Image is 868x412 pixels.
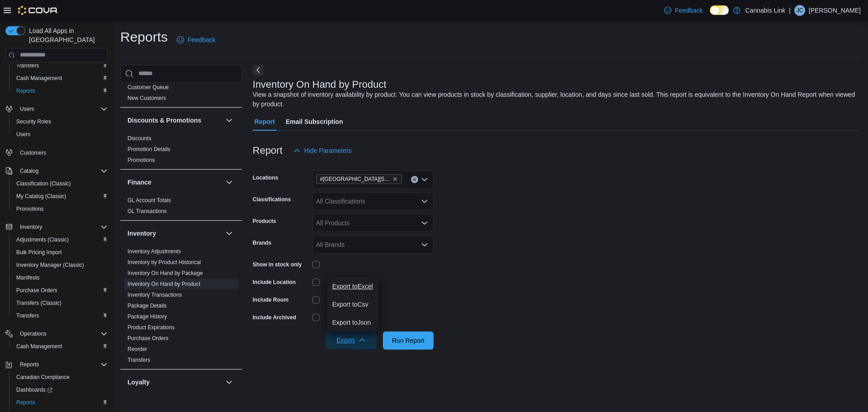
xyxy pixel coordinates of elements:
button: Loyalty [127,378,222,387]
button: Customers [2,146,111,159]
button: Discounts & Promotions [224,115,235,126]
a: Customers [16,147,50,158]
a: Adjustments (Classic) [13,234,72,245]
span: Transfers (Classic) [16,299,61,307]
button: Clear input [411,176,418,183]
span: Reports [16,87,35,95]
a: GL Account Totals [127,197,171,204]
div: Inventory [120,246,242,369]
button: Security Roles [9,115,111,128]
button: Finance [127,178,222,187]
a: Inventory On Hand by Package [127,270,203,276]
a: Inventory by Product Historical [127,259,201,265]
span: Cash Management [13,341,108,352]
span: Reports [13,397,108,408]
span: Classification (Classic) [16,180,71,187]
span: Users [13,129,108,140]
button: Catalog [2,165,111,177]
span: Reports [16,399,35,406]
a: Manifests [13,272,43,283]
a: Promotion Details [127,146,170,152]
div: Finance [120,195,242,220]
button: Loyalty [224,377,235,388]
div: Discounts & Promotions [120,133,242,169]
span: Cash Management [13,73,108,84]
p: [PERSON_NAME] [809,5,861,16]
span: Operations [16,328,108,339]
span: Promotions [13,204,108,214]
span: Customers [16,147,108,158]
button: Transfers [9,309,111,322]
a: Inventory Manager (Classic) [13,260,88,270]
span: Transfers [16,62,39,69]
span: Promotion Details [127,146,170,153]
span: Bulk Pricing Import [13,247,108,258]
span: Hide Parameters [304,146,352,155]
a: Purchase Orders [13,285,61,296]
a: Purchase Orders [127,335,169,341]
span: Package History [127,313,167,320]
span: Email Subscription [286,113,343,131]
span: Transfers (Classic) [13,298,108,308]
span: Dashboards [16,386,52,393]
h3: Inventory On Hand by Product [253,79,387,90]
button: Open list of options [421,241,428,248]
button: Adjustments (Classic) [9,233,111,246]
a: Reports [13,397,39,408]
span: Transfers [127,356,150,364]
a: Transfers [13,310,42,321]
button: Inventory [16,222,46,232]
span: Load All Apps in [GEOGRAPHIC_DATA] [25,26,108,44]
div: Jenna Coles [794,5,805,16]
button: Reports [16,359,42,370]
span: Product Expirations [127,324,175,331]
span: Catalog [20,167,38,175]
button: My Catalog (Classic) [9,190,111,203]
span: Operations [20,330,47,337]
label: Brands [253,239,271,246]
a: Classification (Classic) [13,178,75,189]
span: Purchase Orders [127,335,169,342]
span: Promotions [16,205,44,213]
a: Reports [13,85,39,96]
span: Manifests [16,274,39,281]
span: #1 1175 Hyde Park Road, Unit 2B [316,174,402,184]
span: Adjustments (Classic) [16,236,69,243]
button: Remove #1 1175 Hyde Park Road, Unit 2B from selection in this group [392,176,398,182]
button: Export toExcel [327,277,378,295]
a: Transfers [13,60,42,71]
span: Reports [16,359,108,370]
span: Catalog [16,166,108,176]
button: Hide Parameters [290,142,355,160]
button: Open list of options [421,219,428,227]
span: Inventory [20,223,42,231]
button: Export [326,331,377,349]
span: Export [331,331,371,349]
h3: Loyalty [127,378,150,387]
button: Run Report [383,331,434,350]
span: Customer Queue [127,84,169,91]
span: Run Report [392,336,425,345]
a: Dashboards [13,384,56,395]
a: My Catalog (Classic) [13,191,70,202]
span: My Catalog (Classic) [16,193,66,200]
a: Inventory Adjustments [127,248,181,255]
button: Reports [2,358,111,371]
span: Users [16,131,30,138]
span: Discounts [127,135,151,142]
button: Reports [9,396,111,409]
button: Promotions [9,203,111,215]
a: Feedback [660,1,706,19]
button: Inventory [127,229,222,238]
a: Product Expirations [127,324,175,331]
span: Promotions [127,156,155,164]
button: Users [9,128,111,141]
a: Transfers (Classic) [13,298,65,308]
button: Catalog [16,166,42,176]
span: Inventory by Product Historical [127,259,201,266]
span: Cash Management [16,75,62,82]
button: Finance [224,177,235,188]
span: Bulk Pricing Import [16,249,62,256]
button: Inventory [224,228,235,239]
button: Export toJson [327,313,378,331]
